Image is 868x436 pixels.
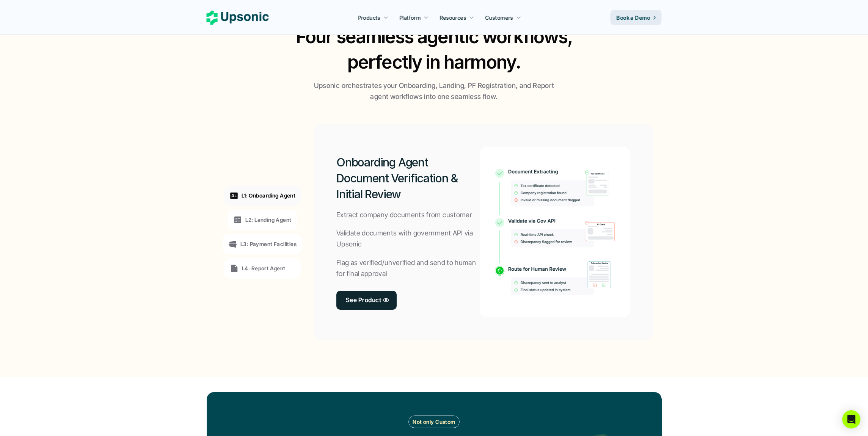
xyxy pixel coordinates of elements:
[336,291,397,310] a: See Product
[289,24,580,75] h2: Four seamless agentic workflows, perfectly in harmony.
[336,228,480,250] p: Validate documents with government API via Upsonic
[842,410,860,428] div: Open Intercom Messenger
[336,257,480,279] p: Flag as verified/unverified and send to human for final approval
[240,240,297,248] p: L3: Payment Facilities
[440,14,466,22] p: Resources
[336,154,480,202] h2: Onboarding Agent Document Verification & Initial Review
[617,14,650,22] p: Book a Demo
[311,80,557,102] p: Upsonic orchestrates your Onboarding, Landing, PF Registration, and Report agent workflows into o...
[399,14,421,22] p: Platform
[242,191,295,199] p: L1: Onboarding Agent
[245,216,291,224] p: L2: Landing Agent
[611,10,662,25] a: Book a Demo
[242,264,286,272] p: L4: Report Agent
[358,14,380,22] p: Products
[485,14,513,22] p: Customers
[353,11,393,24] a: Products
[336,210,472,221] p: Extract company documents from customer
[346,295,381,306] p: See Product
[413,418,455,426] p: Not only Custom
